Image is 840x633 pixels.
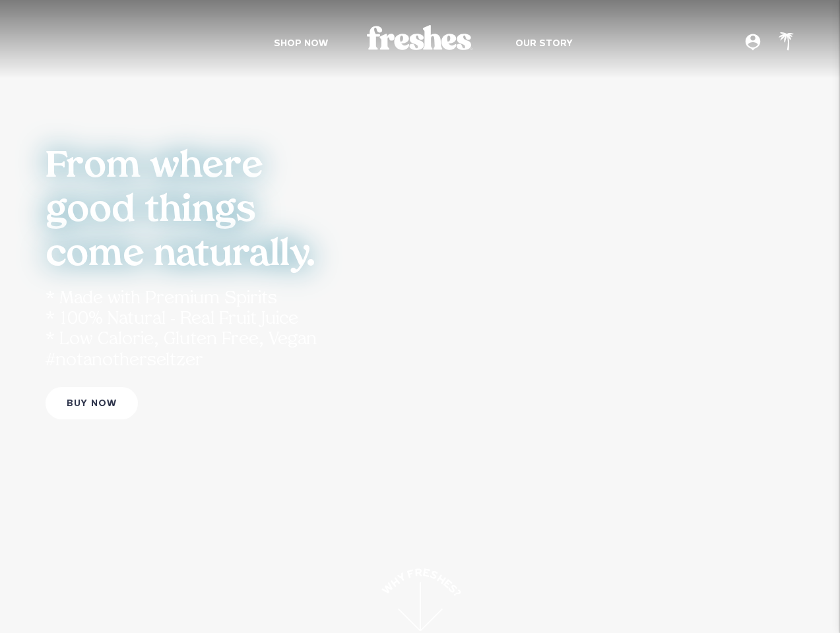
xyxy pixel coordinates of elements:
a: Shop Now [274,37,328,51]
span: Our Story [515,39,573,49]
h1: From where good things come naturally. [46,146,441,279]
a: Our Story [515,37,573,51]
h3: * Made with Premium Spirits * 100% Natural - Real Fruit Juice * Low Calorie, Gluten Free, Vegan #... [46,289,795,384]
a: Try now: Vodka, Lime & Soda [46,387,138,419]
span: Shop Now [274,39,328,49]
